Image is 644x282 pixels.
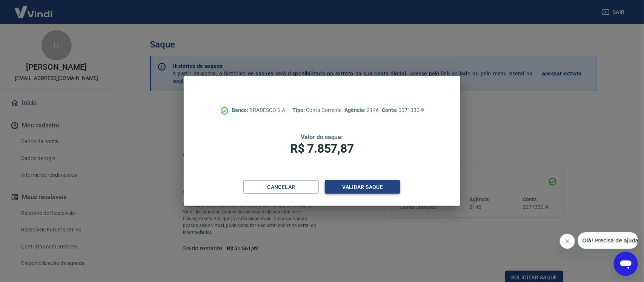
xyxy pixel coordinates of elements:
[293,106,342,114] p: Conta Corrente
[382,107,399,113] span: Conta:
[382,106,424,114] p: 0071330-9
[560,234,575,249] iframe: Fechar mensagem
[614,252,638,276] iframe: Botão para abrir a janela de mensagens
[232,107,250,113] span: Banco:
[243,180,319,194] button: Cancelar
[301,133,343,141] span: Valor do saque:
[232,106,287,114] p: BRADESCO S.A.
[325,180,400,194] button: Validar saque
[290,141,354,156] span: R$ 7.857,87
[293,107,306,113] span: Tipo:
[5,5,63,11] span: Olá! Precisa de ajuda?
[578,232,638,249] iframe: Mensagem da empresa
[345,106,379,114] p: 2146
[345,107,367,113] span: Agência:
